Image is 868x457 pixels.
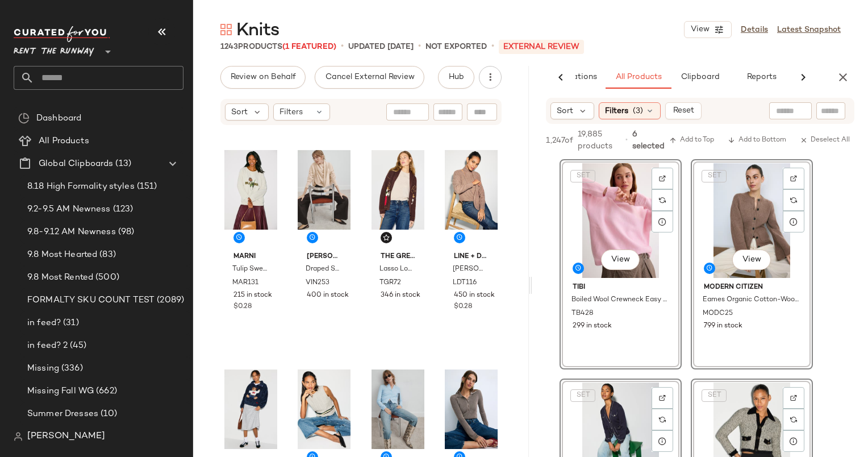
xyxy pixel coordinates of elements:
[27,408,98,421] span: Summer Dresses
[448,73,464,82] span: Hub
[695,163,809,278] img: MODC25.jpg
[14,39,94,59] span: Rent the Runway
[680,73,719,82] span: Clipboard
[669,136,714,144] span: Add to Top
[575,392,590,400] span: SET
[605,105,628,117] span: Filters
[324,73,414,82] span: Cancel External Review
[800,136,850,144] span: Deselect All
[633,105,643,117] span: (3)
[659,175,666,182] img: svg%3e
[135,180,157,193] span: (151)
[98,408,118,421] span: (10)
[307,290,349,301] span: 400 in stock
[220,43,238,51] span: 1243
[570,170,595,182] button: SET
[27,339,68,352] span: in feed? 2
[233,302,252,312] span: $0.28
[39,157,113,171] span: Global Clipboards
[795,134,854,147] button: Deselect All
[418,40,421,53] span: •
[425,41,487,53] p: Not Exported
[578,128,621,152] span: 19,885 products
[379,278,401,288] span: TGR72
[315,66,424,89] button: Cancel External Review
[790,416,797,423] img: svg%3e
[116,226,135,239] span: (98)
[220,24,232,35] img: svg%3e
[790,197,797,203] img: svg%3e
[27,271,93,284] span: 9.8 Most Rented
[379,264,414,275] span: Lasso Lodge Cardigan
[230,73,296,82] span: Review on Behalf
[93,271,119,284] span: (500)
[27,317,61,330] span: in feed?
[703,309,733,319] span: MODC25
[348,41,414,53] p: updated [DATE]
[113,157,131,171] span: (13)
[445,132,498,247] img: LDT116.jpg
[659,416,666,423] img: svg%3e
[790,175,797,182] img: svg%3e
[659,197,666,203] img: svg%3e
[27,180,135,193] span: 8.18 High Formality styles
[233,290,272,301] span: 215 in stock
[282,43,336,51] span: (1 Featured)
[625,135,628,146] span: •
[491,40,494,53] span: •
[546,135,573,147] span: 1,247 of
[632,128,665,152] span: 6 selected
[14,26,110,42] img: cfy_white_logo.C9jOOHJF.svg
[27,430,105,443] span: [PERSON_NAME]
[307,252,341,262] span: [PERSON_NAME].
[155,294,184,307] span: (2089)
[703,295,799,305] span: Eames Organic Cotton-Wool Button Cardigan
[453,278,477,288] span: LDT116
[61,317,79,330] span: (31)
[298,132,350,247] img: VIN253.jpg
[728,136,786,144] span: Add to Bottom
[36,112,81,125] span: Dashboard
[741,24,768,36] a: Details
[742,255,761,264] span: View
[575,172,590,180] span: SET
[557,105,573,117] span: Sort
[306,264,340,275] span: Draped Shawl Sweater
[111,203,133,216] span: (123)
[665,134,719,147] button: Add to Top
[372,132,424,247] img: TGR72.jpg
[27,294,155,307] span: FORMALTY SKU COUNT TEST
[453,264,487,275] span: [PERSON_NAME] Sweater
[684,21,732,38] button: View
[232,264,267,275] span: Tulip Sweatshirt
[279,106,303,118] span: Filters
[790,394,797,401] img: svg%3e
[68,339,86,352] span: (45)
[341,40,344,53] span: •
[746,73,776,82] span: Reports
[27,385,94,398] span: Missing Fall WG
[27,203,111,216] span: 9.2-9.5 AM Newness
[236,19,279,42] span: Knits
[615,73,662,82] span: All Products
[702,170,727,182] button: SET
[665,102,702,119] button: Reset
[454,290,495,301] span: 450 in stock
[672,106,694,115] span: Reset
[381,290,420,301] span: 346 in stock
[690,25,710,34] span: View
[571,309,594,319] span: TB428
[18,113,30,124] img: svg%3e
[14,432,23,441] img: svg%3e
[564,163,678,278] img: TB428.jpg
[220,66,306,89] button: Review on Behalf
[659,394,666,401] img: svg%3e
[732,250,771,270] button: View
[454,252,489,262] span: Line + Dot
[381,252,415,262] span: The Great.
[306,278,329,288] span: VIN253
[723,134,791,147] button: Add to Bottom
[777,24,841,36] a: Latest Snapshot
[570,389,595,402] button: SET
[454,302,472,312] span: $0.28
